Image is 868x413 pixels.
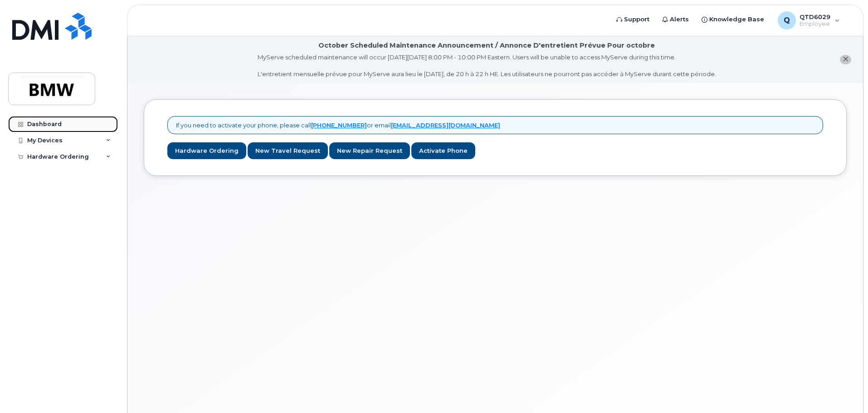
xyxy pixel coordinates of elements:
[411,142,475,159] a: Activate Phone
[840,55,851,64] button: close notification
[391,121,500,129] a: [EMAIL_ADDRESS][DOMAIN_NAME]
[318,41,655,50] div: October Scheduled Maintenance Announcement / Annonce D'entretient Prévue Pour octobre
[258,53,716,78] div: MyServe scheduled maintenance will occur [DATE][DATE] 8:00 PM - 10:00 PM Eastern. Users will be u...
[829,374,861,406] iframe: Messenger Launcher
[176,121,500,130] p: If you need to activate your phone, please call or email
[248,142,328,159] a: New Travel Request
[311,121,367,129] a: [PHONE_NUMBER]
[167,142,246,159] a: Hardware Ordering
[329,142,410,159] a: New Repair Request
